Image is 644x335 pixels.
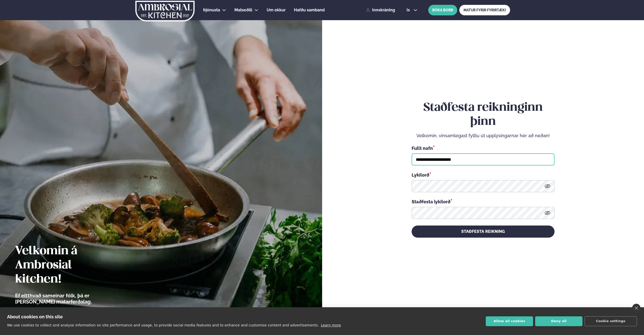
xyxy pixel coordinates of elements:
[15,293,120,305] p: Ef eitthvað sameinar fólk, þá er [PERSON_NAME] matarferðalag.
[234,7,252,13] a: Matseðill
[412,133,555,139] p: Velkomin, vinsamlegast fylltu út upplýsingarnar hér að neðan!
[203,7,220,13] a: Þjónusta
[403,8,421,12] button: is
[294,7,325,13] a: Hafðu samband
[486,316,533,326] button: Allow all cookies
[632,304,640,312] a: close
[585,316,637,326] button: Cookie settings
[412,172,555,178] div: Lykilorð
[135,1,195,21] img: logo
[7,323,319,327] p: We use cookies to collect and analyse information on site performance and usage, to provide socia...
[234,8,252,12] span: Matseðill
[267,7,286,13] a: Um okkur
[459,5,510,15] a: MATUR FYRIR FYRIRTÆKI
[412,145,555,151] div: Fullt nafn
[428,5,457,15] button: BÓKA BORÐ
[321,323,341,327] a: Learn more
[366,8,395,12] a: Innskráning
[535,316,582,326] button: Deny all
[412,198,555,205] div: Staðfesta lykilorð
[203,8,220,12] span: Þjónusta
[294,8,325,12] span: Hafðu samband
[412,226,555,238] button: STAÐFESTA REIKNING
[15,244,120,287] h2: Velkomin á Ambrosial kitchen!
[407,8,411,12] span: is
[7,314,63,319] strong: About cookies on this site
[267,8,286,12] span: Um okkur
[412,101,555,129] h2: Staðfesta reikninginn þinn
